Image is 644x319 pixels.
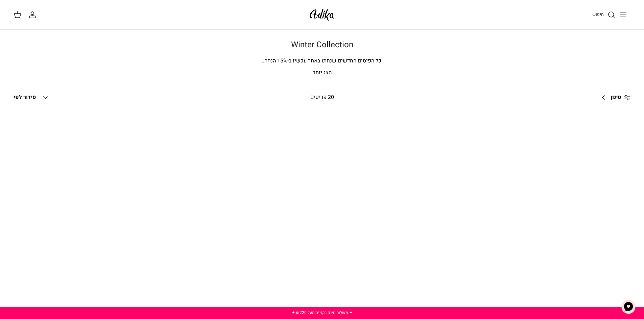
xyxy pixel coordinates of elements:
span: כל הפיסים החדשים שנחתו באתר עכשיו ב- [287,57,381,65]
span: סינון [611,93,621,102]
span: חיפוש [592,11,604,18]
a: ✦ משלוח חינם בקנייה מעל ₪220 ✦ [292,310,353,316]
a: החשבון שלי [28,11,39,19]
img: Adika IL [308,7,336,23]
p: הצג יותר [86,69,559,77]
span: סידור לפי [14,93,36,101]
span: % הנחה. [259,57,287,65]
a: סינון [597,89,630,106]
h1: Winter Collection [86,40,559,50]
a: חיפוש [592,11,616,19]
button: צ'אט [618,297,639,317]
span: 15 [277,57,283,65]
div: 20 פריטים [251,93,393,102]
button: סידור לפי [14,90,49,105]
button: Toggle menu [616,7,630,22]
